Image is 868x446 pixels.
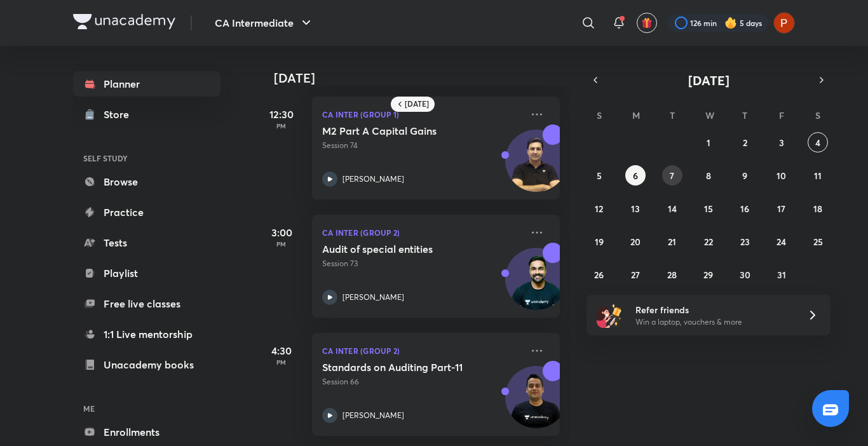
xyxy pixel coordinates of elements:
button: October 10, 2025 [771,165,792,186]
abbr: October 20, 2025 [630,236,641,248]
abbr: October 29, 2025 [703,269,713,281]
abbr: October 7, 2025 [670,170,674,182]
div: Store [104,107,137,122]
button: October 16, 2025 [735,198,755,219]
button: October 3, 2025 [771,132,792,152]
a: 1:1 Live mentorship [73,321,220,347]
button: avatar [637,13,657,33]
a: Store [73,102,220,127]
p: [PERSON_NAME] [342,410,404,421]
p: Session 66 [322,376,522,388]
abbr: October 31, 2025 [777,269,786,281]
button: October 1, 2025 [698,132,719,152]
abbr: Monday [632,109,640,121]
img: streak [724,17,737,29]
abbr: October 4, 2025 [815,137,820,149]
abbr: October 23, 2025 [740,236,750,248]
h5: M2 Part A Capital Gains [322,125,480,137]
abbr: October 5, 2025 [597,170,602,182]
img: Palak [773,12,795,34]
button: October 11, 2025 [808,165,828,186]
p: CA Inter (Group 1) [322,107,522,122]
button: October 4, 2025 [808,132,828,152]
abbr: October 12, 2025 [595,203,603,215]
abbr: Thursday [742,109,747,121]
abbr: October 15, 2025 [704,203,713,215]
h5: 3:00 [256,225,307,240]
button: October 27, 2025 [625,264,646,285]
abbr: October 16, 2025 [740,203,749,215]
p: PM [256,122,307,130]
button: October 14, 2025 [662,198,682,219]
p: [PERSON_NAME] [342,292,404,303]
abbr: October 13, 2025 [631,203,640,215]
h6: [DATE] [405,99,429,109]
h5: 4:30 [256,343,307,358]
p: Session 73 [322,258,522,269]
h6: ME [73,398,220,419]
img: avatar [641,17,653,29]
button: October 30, 2025 [735,264,755,285]
h5: Audit of special entities [322,243,480,255]
img: Company Logo [73,14,175,29]
img: Avatar [506,255,567,316]
button: October 25, 2025 [808,231,828,252]
button: October 23, 2025 [735,231,755,252]
abbr: October 21, 2025 [668,236,676,248]
abbr: October 1, 2025 [707,137,710,149]
button: October 22, 2025 [698,231,719,252]
abbr: October 18, 2025 [813,203,822,215]
p: Win a laptop, vouchers & more [635,316,792,328]
abbr: October 24, 2025 [776,236,786,248]
abbr: October 30, 2025 [740,269,750,281]
img: referral [597,302,622,328]
p: [PERSON_NAME] [342,173,404,185]
button: October 2, 2025 [735,132,755,152]
abbr: October 26, 2025 [594,269,604,281]
button: October 26, 2025 [589,264,609,285]
button: October 9, 2025 [735,165,755,186]
abbr: October 25, 2025 [813,236,823,248]
a: Planner [73,71,220,97]
button: October 6, 2025 [625,165,646,186]
button: CA Intermediate [207,10,322,36]
abbr: October 27, 2025 [631,269,640,281]
button: October 24, 2025 [771,231,792,252]
img: Avatar [506,373,567,434]
a: Company Logo [73,14,175,32]
abbr: Tuesday [670,109,675,121]
abbr: October 6, 2025 [633,170,638,182]
h4: [DATE] [274,71,573,86]
button: October 12, 2025 [589,198,609,219]
p: CA Inter (Group 2) [322,225,522,240]
h5: Standards on Auditing Part-11 [322,361,480,374]
abbr: October 8, 2025 [706,170,711,182]
a: Browse [73,169,220,194]
p: CA Inter (Group 2) [322,343,522,358]
button: October 7, 2025 [662,165,682,186]
button: October 8, 2025 [698,165,719,186]
button: October 21, 2025 [662,231,682,252]
button: October 31, 2025 [771,264,792,285]
button: [DATE] [604,71,813,89]
abbr: October 2, 2025 [743,137,747,149]
button: October 18, 2025 [808,198,828,219]
abbr: Saturday [815,109,820,121]
button: October 28, 2025 [662,264,682,285]
abbr: October 28, 2025 [667,269,677,281]
abbr: October 17, 2025 [777,203,785,215]
h5: 12:30 [256,107,307,122]
a: Enrollments [73,419,220,445]
abbr: October 10, 2025 [776,170,786,182]
p: PM [256,240,307,248]
button: October 19, 2025 [589,231,609,252]
span: [DATE] [688,72,729,89]
button: October 29, 2025 [698,264,719,285]
a: Playlist [73,260,220,286]
abbr: October 22, 2025 [704,236,713,248]
a: Free live classes [73,291,220,316]
abbr: Wednesday [705,109,714,121]
img: Avatar [506,137,567,198]
a: Practice [73,199,220,225]
abbr: Sunday [597,109,602,121]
